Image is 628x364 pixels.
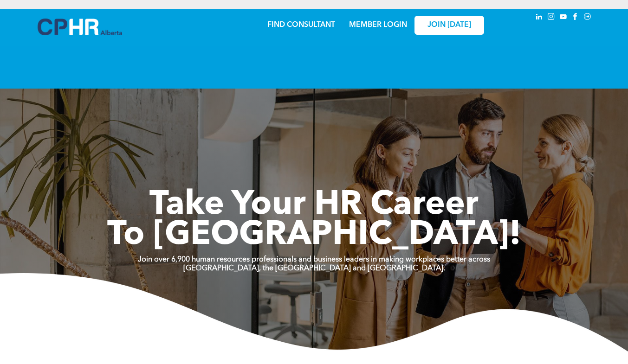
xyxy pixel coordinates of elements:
[267,21,335,29] a: FIND CONSULTANT
[149,189,479,222] span: Take Your HR Career
[414,16,484,35] a: JOIN [DATE]
[349,21,407,29] a: MEMBER LOGIN
[183,265,445,272] strong: [GEOGRAPHIC_DATA], the [GEOGRAPHIC_DATA] and [GEOGRAPHIC_DATA].
[107,219,521,252] span: To [GEOGRAPHIC_DATA]!
[38,19,122,35] img: A blue and white logo for cp alberta
[546,12,557,24] a: instagram
[570,12,581,24] a: facebook
[138,256,490,263] strong: Join over 6,900 human resources professionals and business leaders in making workplaces better ac...
[558,12,569,24] a: youtube
[427,21,471,30] span: JOIN [DATE]
[534,12,544,24] a: linkedin
[583,12,593,24] a: Social network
